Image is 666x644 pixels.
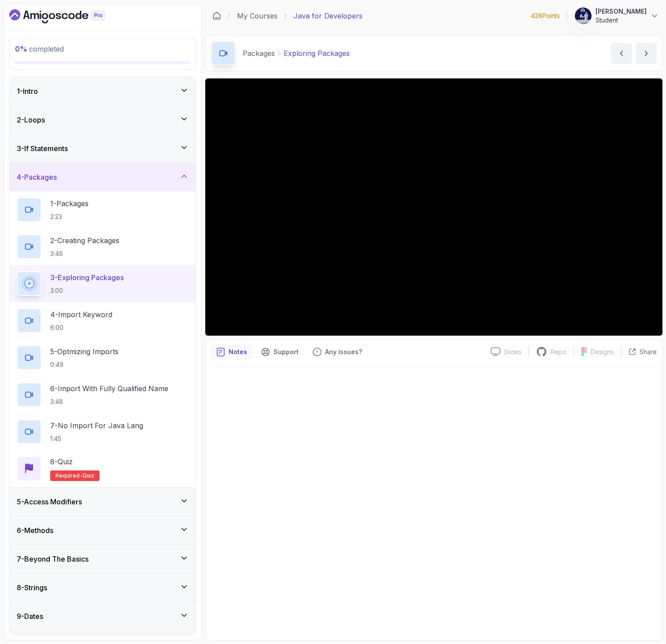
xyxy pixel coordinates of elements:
button: 3-Exploring Packages3:00 [17,271,189,296]
p: Any issues? [325,348,362,356]
p: Notes [229,348,247,356]
button: user profile image[PERSON_NAME]Student [574,7,659,25]
iframe: 3 - Exploring Packages [205,78,662,336]
h3: 2 - Loops [17,115,45,125]
p: 8 - Quiz [50,456,73,467]
button: 3-If Statements [10,134,196,163]
button: 1-Intro [10,77,196,105]
img: user profile image [575,7,592,24]
p: 2:23 [50,212,89,221]
button: 7-No Import For Java Lang1:45 [17,419,189,444]
p: Exploring Packages [284,48,350,59]
p: Java for Developers [293,11,363,21]
button: 4-Packages [10,163,196,191]
button: 7-Beyond The Basics [10,545,196,573]
p: 428 Points [531,11,560,20]
a: Dashboard [9,9,126,23]
h3: 3 - If Statements [17,143,68,154]
h3: 1 - Intro [17,86,38,96]
h3: 4 - Packages [17,172,57,182]
a: My Courses [237,11,277,21]
p: 4 - Import Keyword [50,309,112,320]
p: 2 - Creating Packages [50,235,119,246]
h3: 8 - Strings [17,582,47,593]
button: Share [621,348,657,356]
button: previous content [611,43,632,64]
p: Slides [504,348,522,356]
button: 5-Optmizing Imports0:49 [17,345,189,370]
button: 2-Loops [10,106,196,134]
p: 6:00 [50,323,112,332]
button: Support button [256,345,304,359]
span: completed [15,44,64,53]
p: Share [640,348,657,356]
h3: 5 - Access Modifiers [17,496,82,507]
button: 8-Strings [10,574,196,602]
button: 6-Methods [10,516,196,544]
button: 8-QuizRequired-quiz [17,456,189,481]
p: 5 - Optmizing Imports [50,346,118,357]
p: 1 - Packages [50,198,89,209]
h3: 7 - Beyond The Basics [17,554,89,564]
p: 1:45 [50,434,143,443]
h3: 9 - Dates [17,611,43,622]
p: Student [596,16,647,25]
button: 4-Import Keyword6:00 [17,308,189,333]
p: Designs [591,348,614,356]
a: Dashboard [212,11,221,20]
button: 2-Creating Packages3:46 [17,234,189,259]
p: 3 - Exploring Packages [50,272,124,283]
p: 0:49 [50,360,118,369]
button: 1-Packages2:23 [17,197,189,222]
span: 0 % [15,44,27,53]
p: 3:46 [50,249,119,258]
button: next content [636,43,657,64]
p: Repo [551,348,566,356]
p: [PERSON_NAME] [596,7,647,16]
p: 7 - No Import For Java Lang [50,420,143,431]
button: 9-Dates [10,602,196,630]
button: 6-Import With Fully Qualified Name3:48 [17,382,189,407]
p: Packages [243,48,275,59]
span: Required- [55,472,82,479]
span: quiz [82,472,94,479]
button: 5-Access Modifiers [10,488,196,516]
p: 3:00 [50,286,124,295]
p: Support [274,348,299,356]
iframe: chat widget [611,589,666,631]
button: Feedback button [307,345,367,359]
p: 3:48 [50,397,168,406]
button: notes button [211,345,252,359]
h3: 6 - Methods [17,525,53,536]
p: 6 - Import With Fully Qualified Name [50,383,168,394]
